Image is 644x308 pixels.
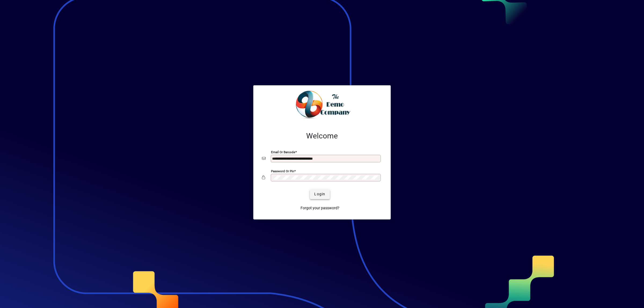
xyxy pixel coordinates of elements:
[310,189,330,199] button: Login
[271,150,295,154] mat-label: Email or Barcode
[314,191,325,197] span: Login
[301,205,339,211] span: Forgot your password?
[271,169,294,173] mat-label: Password or Pin
[298,203,342,213] a: Forgot your password?
[262,131,382,141] h2: Welcome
